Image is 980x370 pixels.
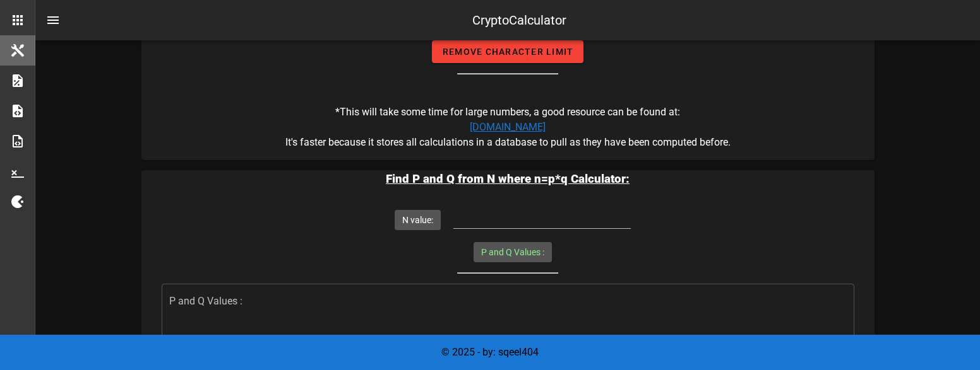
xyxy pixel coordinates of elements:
a: [DOMAIN_NAME] [470,121,546,133]
h3: Find P and Q from N where n=p*q Calculator: [141,170,875,188]
span: Remove Character Limit [442,47,574,57]
label: N value: [402,214,433,226]
button: Remove Character Limit [432,40,584,63]
div: CryptoCalculator [472,11,566,30]
button: nav-menu-toggle [38,5,68,35]
p: *This will take some time for large numbers, a good resource can be found at: It's faster because... [152,105,864,160]
span: © 2025 - by: sqeel404 [441,346,539,358]
label: P and Q Values : [481,246,544,258]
